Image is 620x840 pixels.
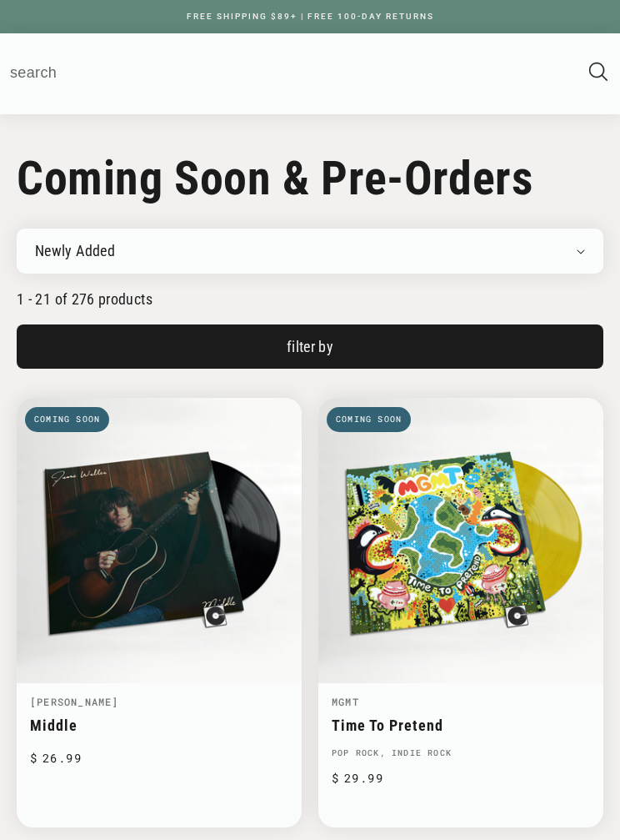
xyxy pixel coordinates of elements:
input: search [2,53,574,94]
a: [PERSON_NAME] [30,695,119,708]
p: 1 - 21 of 276 products [17,290,603,308]
h1: Coming Soon & Pre-Orders [17,152,603,206]
a: MGMT [332,695,359,708]
a: Middle [30,717,288,734]
span: Filter By [287,338,333,355]
button: Filter By [17,324,603,369]
a: Time To Pretend [332,717,590,734]
a: FREE SHIPPING $89+ | FREE 100-DAY RETURNS [170,12,451,21]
